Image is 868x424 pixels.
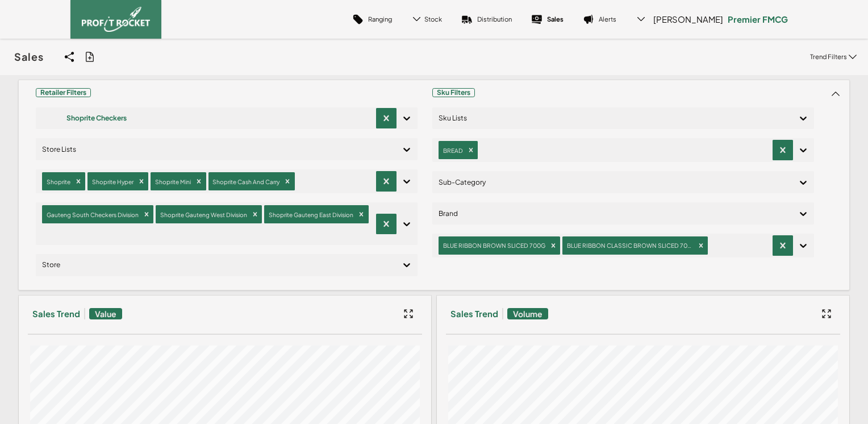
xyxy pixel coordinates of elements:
p: Ranging [368,15,392,23]
a: Sales [521,6,573,33]
p: Sales [547,15,564,23]
img: image [82,7,150,32]
a: Ranging [343,6,402,33]
a: Alerts [573,6,626,33]
div: Shoprite Hyper [89,176,135,188]
p: Distribution [477,15,512,23]
div: Remove Shoprite Gauteng East Division [355,210,368,218]
div: BREAD [440,144,465,156]
div: Remove Shoprite Hyper [135,177,148,185]
p: Alerts [599,15,616,23]
p: Premier FMCG [728,14,788,25]
div: Remove Shoprite Cash And Carry [281,177,294,185]
span: [PERSON_NAME] [653,14,723,25]
div: Shoprite Mini [152,176,193,188]
span: Sku Filters [432,88,475,97]
div: Store Lists [42,140,391,159]
div: Remove Shoprite [72,177,85,185]
div: Sub-Category [439,173,787,192]
div: Remove Shoprite Gauteng West Division [249,210,261,218]
div: Gauteng South Checkers Division [43,209,140,221]
div: Shoprite [43,176,72,188]
div: Brand [439,205,787,223]
span: Value [89,308,122,319]
div: Shoprite Gauteng West Division [157,209,249,221]
p: Trend Filters [810,52,847,61]
div: Remove BLUE RIBBON CLASSIC BROWN SLICED 700G [695,242,707,250]
a: Distribution [452,6,521,33]
div: Remove Gauteng South Checkers Division [140,210,153,218]
div: BLUE RIBBON CLASSIC BROWN SLICED 700G [564,239,695,251]
div: Remove Shoprite Mini [193,177,205,185]
h3: Sales Trend [450,308,498,319]
h3: Sales Trend [32,308,80,319]
span: Stock [424,15,442,23]
div: Shoprite Gauteng East Division [265,209,355,221]
div: Shoprite Checkers [42,109,151,127]
div: Remove BREAD [465,146,477,154]
div: BLUE RIBBON BROWN SLICED 700G [440,239,547,251]
div: Store [42,256,391,274]
div: Sku Lists [439,109,787,127]
span: Volume [507,308,548,319]
div: Shoprite Cash And Carry [209,176,281,188]
div: Remove BLUE RIBBON BROWN SLICED 700G [547,242,560,250]
span: Retailer Filters [36,88,91,97]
